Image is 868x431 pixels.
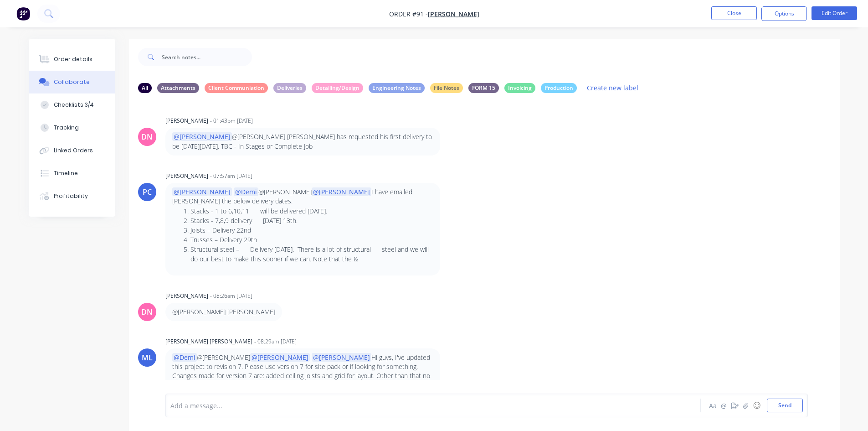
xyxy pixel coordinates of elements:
[172,187,232,196] span: @[PERSON_NAME]
[541,83,577,93] div: Production
[29,71,115,93] button: Collaborate
[141,131,153,142] div: DN
[190,244,433,264] li: Structural steel – Delivery [DATE]. There is a lot of structural steel and we will do our best to...
[190,216,433,225] li: Stacks - 7,8,9 delivery [DATE] 13th.
[250,353,310,362] span: @[PERSON_NAME]
[138,83,152,93] div: All
[54,146,93,155] div: Linked Orders
[210,117,253,125] div: - 01:43pm [DATE]
[172,307,275,317] p: @[PERSON_NAME] [PERSON_NAME]
[172,132,232,141] span: @[PERSON_NAME]
[190,206,433,216] li: Stacks - 1 to 6,10,11 will be delivered [DATE].
[29,116,115,139] button: Tracking
[190,225,433,235] li: Joists – Delivery 22nd
[165,117,208,125] div: [PERSON_NAME]
[273,83,306,93] div: Deliveries
[761,6,807,21] button: Options
[29,162,115,185] button: Timeline
[157,83,199,93] div: Attachments
[389,10,428,18] span: Order #91 -
[143,187,152,197] div: PC
[172,132,433,151] p: @[PERSON_NAME] [PERSON_NAME] has requested his first delivery to be [DATE][DATE]. TBC - In Stages...
[711,6,757,20] button: Close
[16,7,30,21] img: Factory
[54,101,94,109] div: Checklists 3/4
[165,172,208,180] div: [PERSON_NAME]
[708,400,719,411] button: Aa
[312,353,371,362] span: @[PERSON_NAME]
[210,292,252,300] div: - 08:26am [DATE]
[234,187,258,196] span: @Demi
[751,400,762,411] button: ☺
[172,353,197,362] span: @Demi
[767,399,803,412] button: Send
[172,353,433,390] p: @[PERSON_NAME] Hi guys, I've updated this project to revision 7. Please use version 7 for site pa...
[582,82,643,94] button: Create new label
[428,10,479,18] a: [PERSON_NAME]
[172,187,433,206] p: @[PERSON_NAME] I have emailed [PERSON_NAME] the below delivery dates.
[141,306,153,317] div: DN
[142,352,153,363] div: ML
[29,93,115,116] button: Checklists 3/4
[54,192,88,200] div: Profitability
[430,83,463,93] div: File Notes
[29,139,115,162] button: Linked Orders
[254,338,297,346] div: - 08:29am [DATE]
[312,83,363,93] div: Detailing/Design
[719,400,729,411] button: @
[162,48,252,66] input: Search notes...
[369,83,425,93] div: Engineering Notes
[312,187,371,196] span: @[PERSON_NAME]
[504,83,535,93] div: Invoicing
[190,235,433,244] li: Trusses – Delivery 29th
[54,78,90,86] div: Collaborate
[54,169,78,177] div: Timeline
[468,83,499,93] div: FORM 15
[54,124,79,132] div: Tracking
[29,48,115,71] button: Order details
[165,338,252,346] div: [PERSON_NAME] [PERSON_NAME]
[210,172,252,180] div: - 07:57am [DATE]
[54,55,92,63] div: Order details
[205,83,268,93] div: Client Communiation
[165,292,208,300] div: [PERSON_NAME]
[812,6,857,20] button: Edit Order
[29,185,115,208] button: Profitability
